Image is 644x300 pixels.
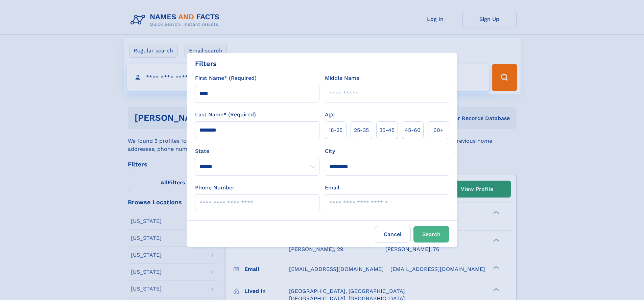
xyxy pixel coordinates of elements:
label: Age [325,111,335,119]
label: Middle Name [325,74,359,82]
div: Filters [195,59,217,69]
span: 35‑45 [379,126,395,134]
label: First Name* (Required) [195,74,257,82]
span: 45‑60 [405,126,421,134]
label: Last Name* (Required) [195,111,256,119]
label: State [195,147,319,155]
span: 18‑25 [329,126,342,134]
label: Email [325,184,339,192]
label: City [325,147,335,155]
label: Phone Number [195,184,235,192]
span: 25‑35 [354,126,369,134]
button: Search [413,226,449,243]
label: Cancel [375,226,411,243]
span: 60+ [433,126,444,134]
